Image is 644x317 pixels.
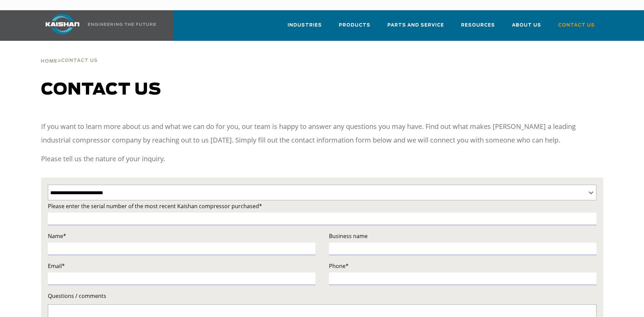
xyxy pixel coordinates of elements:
[41,82,161,98] span: Contact us
[461,21,495,29] span: Resources
[558,16,595,39] a: Contact Us
[41,120,603,147] p: If you want to learn more about us and what we can do for you, our team is happy to answer any qu...
[37,14,88,34] img: kaishan logo
[41,59,57,64] span: Home
[461,16,495,39] a: Resources
[558,21,595,29] span: Contact Us
[512,16,541,39] a: About Us
[339,21,370,29] span: Products
[41,58,57,64] a: Home
[37,10,157,41] a: Kaishan USA
[88,23,156,26] img: Engineering the future
[339,16,370,39] a: Products
[512,21,541,29] span: About Us
[41,41,98,67] div: >
[48,201,596,211] label: Please enter the serial number of the most recent Kaishan compressor purchased*
[329,261,596,271] label: Phone*
[329,231,596,241] label: Business name
[387,16,444,39] a: Parts and Service
[48,261,315,271] label: Email*
[48,231,315,241] label: Name*
[41,152,603,166] p: Please tell us the nature of your inquiry.
[288,21,322,29] span: Industries
[61,59,98,63] span: Contact Us
[387,21,444,29] span: Parts and Service
[288,16,322,39] a: Industries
